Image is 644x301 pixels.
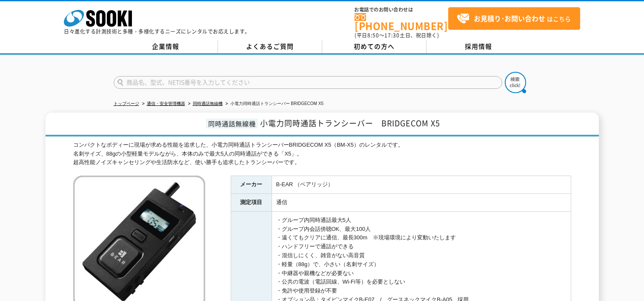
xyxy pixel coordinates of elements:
span: 8:50 [367,31,379,39]
th: 測定項目 [231,194,272,212]
a: 通信・安全管理機器 [147,101,185,106]
span: お電話でのお問い合わせは [355,7,448,12]
span: 初めての方へ [354,42,395,51]
a: お見積り･お問い合わせはこちら [448,7,580,30]
td: 通信 [272,194,571,212]
div: コンパクトなボディーに現場が求める性能を追求した、小電力同時通話トランシーバーBRIDGECOM X5（BM-X5）のレンタルです。 名刺サイズ、88gの小型軽量モデルながら、本体のみで最大5人... [73,141,571,167]
span: 小電力同時通話トランシーバー BRIDGECOM X5 [260,117,440,129]
span: (平日 ～ 土日、祝日除く) [355,31,439,39]
li: 小電力同時通話トランシーバー BRIDGECOM X5 [224,99,323,108]
td: B-EAR （ベアリッジ） [272,176,571,194]
span: 17:30 [384,31,400,39]
strong: お見積り･お問い合わせ [474,13,545,23]
p: 日々進化する計測技術と多種・多様化するニーズにレンタルでお応えします。 [64,29,250,34]
a: 初めての方へ [322,40,426,53]
a: 企業情報 [114,40,218,53]
span: はこちら [457,12,571,25]
img: btn_search.png [505,72,526,93]
a: トップページ [114,101,139,106]
a: 同時通話無線機 [193,101,223,106]
span: 同時通話無線機 [206,119,258,128]
th: メーカー [231,176,272,194]
a: [PHONE_NUMBER] [355,13,448,31]
a: 採用情報 [426,40,531,53]
a: よくあるご質問 [218,40,322,53]
input: 商品名、型式、NETIS番号を入力してください [114,76,502,89]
